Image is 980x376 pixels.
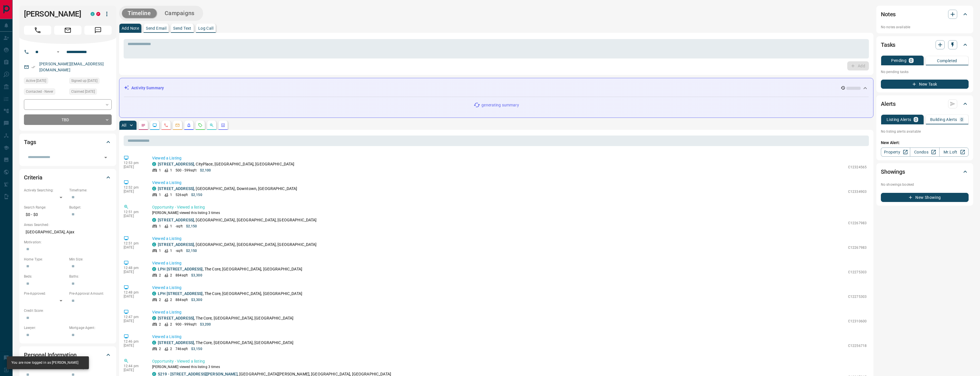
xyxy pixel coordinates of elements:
p: [DATE] [124,294,144,298]
p: [PERSON_NAME] viewed this listing 3 times [152,210,867,215]
p: 2 [170,297,172,302]
p: Send Text [173,26,191,30]
button: Campaigns [159,9,200,18]
p: All [122,123,126,127]
p: No listing alerts available [881,129,969,134]
p: - sqft [175,248,183,253]
a: [STREET_ADDRESS] [158,242,194,247]
h2: Alerts [881,99,896,108]
p: 12:46 pm [124,339,144,343]
div: Criteria [24,171,112,184]
p: Viewed a Listing [152,285,867,291]
p: , The Core, [GEOGRAPHIC_DATA], [GEOGRAPHIC_DATA] [158,266,302,272]
p: $3,150 [191,346,202,351]
button: New Task [881,80,969,89]
p: Viewed a Listing [152,334,867,340]
div: Alerts [881,97,969,111]
p: C12256718 [848,343,867,348]
h2: Notes [881,10,896,19]
button: New Showing [881,193,969,202]
p: No notes available [881,25,969,30]
p: [DATE] [124,165,144,169]
p: No showings booked [881,182,969,187]
p: , The Core, [GEOGRAPHIC_DATA], [GEOGRAPHIC_DATA] [158,315,293,321]
div: Thu Nov 28 2024 [69,78,112,86]
h2: Tags [24,138,36,147]
p: , CityPlace, [GEOGRAPHIC_DATA], [GEOGRAPHIC_DATA] [158,161,295,167]
p: Add Note [122,26,139,30]
p: 1 [159,248,161,253]
p: Min Size: [69,257,112,262]
a: LPH [STREET_ADDRESS] [158,267,203,271]
h2: Showings [881,167,905,176]
div: condos.ca [152,372,156,376]
div: Tags [24,135,112,149]
p: Pre-Approval Amount: [69,291,112,296]
p: 1 [170,248,172,253]
p: $2,150 [191,192,202,197]
p: , [GEOGRAPHIC_DATA], Downtown, [GEOGRAPHIC_DATA] [158,186,297,192]
p: , [GEOGRAPHIC_DATA], [GEOGRAPHIC_DATA], [GEOGRAPHIC_DATA] [158,217,317,223]
p: 12:48 pm [124,290,144,294]
p: 12:51 pm [124,241,144,245]
a: Condos [910,147,939,157]
svg: Calls [164,123,168,128]
svg: Email Verified [31,65,35,69]
p: C12275303 [848,294,867,299]
p: Budget: [69,205,112,210]
div: TBD [24,114,112,125]
p: New Alert: [881,140,969,146]
p: 2 [159,297,161,302]
p: No pending tasks [881,68,969,76]
p: 2 [159,273,161,278]
h2: Personal Information [24,350,77,359]
p: Actively Searching: [24,188,66,193]
p: [DATE] [124,214,144,218]
div: Thu Nov 28 2024 [69,88,112,96]
div: condos.ca [152,267,156,271]
p: 2 [159,346,161,351]
div: Showings [881,165,969,179]
div: Activity Summary [124,83,869,93]
a: [STREET_ADDRESS] [158,218,194,222]
h2: Tasks [881,40,895,49]
p: 1 [159,168,161,173]
div: Tasks [881,38,969,52]
a: Mr.Loft [939,147,969,157]
button: Timeline [122,9,157,18]
svg: Listing Alerts [187,123,191,128]
a: [STREET_ADDRESS] [158,186,194,191]
p: [PERSON_NAME] viewed this listing 3 times [152,364,867,369]
p: - sqft [175,224,183,229]
p: 12:51 pm [124,210,144,214]
p: generating summary [481,102,519,108]
p: Viewed a Listing [152,155,867,161]
p: , [GEOGRAPHIC_DATA], [GEOGRAPHIC_DATA], [GEOGRAPHIC_DATA] [158,242,317,248]
p: [DATE] [124,368,144,372]
p: [DATE] [124,343,144,347]
p: Timeframe: [69,188,112,193]
p: [DATE] [124,270,144,274]
span: Call [24,26,51,35]
p: 12:52 pm [124,185,144,189]
div: condos.ca [152,187,156,191]
p: Activity Summary [131,85,164,91]
div: Personal Information [24,348,112,362]
p: $2,150 [186,224,197,229]
a: [STREET_ADDRESS] [158,340,194,345]
p: , The Core, [GEOGRAPHIC_DATA], [GEOGRAPHIC_DATA] [158,291,302,297]
h1: [PERSON_NAME] [24,9,82,19]
a: [STREET_ADDRESS] [158,162,194,166]
p: 884 sqft [175,297,188,302]
p: 1 [170,192,172,197]
p: 1 [170,224,172,229]
svg: Agent Actions [221,123,225,128]
p: [DATE] [124,245,144,249]
p: Opportunity - Viewed a listing [152,204,867,210]
p: 900 - 999 sqft [175,322,196,327]
p: 12:48 pm [124,266,144,270]
div: condos.ca [152,292,156,296]
p: 12:44 pm [124,364,144,368]
p: Viewed a Listing [152,180,867,186]
p: Listing Alerts [887,118,911,122]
